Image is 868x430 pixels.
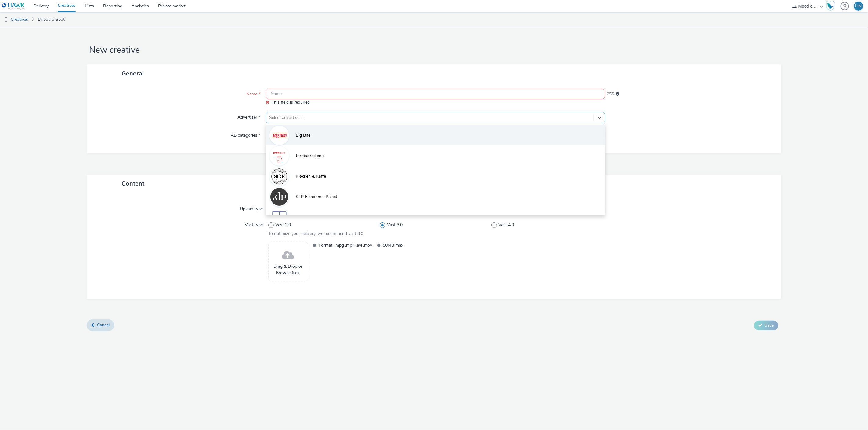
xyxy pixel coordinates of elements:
a: Hawk Academy [826,1,837,11]
label: IAB categories * [227,130,263,138]
label: Advertiser * [235,112,263,120]
img: KLP Eiendom - Paleet [270,188,288,206]
label: Vast type [242,219,265,228]
img: Hawk Academy [826,1,835,11]
img: Big Bite [270,127,288,144]
img: dooh [3,17,9,23]
div: HN [855,2,862,11]
img: KPMG [270,208,288,226]
h1: New creative [87,44,781,56]
span: KLP Eiendom - Paleet [296,194,337,200]
span: Kjøkken & Kaffe [296,173,326,179]
span: Jordbærpikene [296,153,324,159]
div: Maximum 255 characters [616,91,619,97]
span: Vast 4.0 [498,222,514,228]
span: 50MB max [383,242,437,249]
a: Cancel [87,319,114,331]
img: undefined Logo [2,2,25,10]
span: Save [765,322,774,328]
a: Billboard Spot [35,12,68,27]
img: Kjøkken & Kaffe [270,167,288,186]
span: This field is required [272,99,310,105]
input: Name [266,89,606,99]
span: Content [121,179,144,188]
span: General [121,69,144,78]
label: Name * [244,89,263,97]
img: Jordbærpikene [270,147,288,165]
span: KPMG [296,214,308,220]
span: Cancel [97,322,110,328]
span: Vast 2.0 [275,222,291,228]
span: Vast 3.0 [387,222,403,228]
label: Upload type [237,204,265,212]
span: To optimize your delivery, we recommend vast 3.0 [268,231,363,237]
span: Format: .mpg .mp4 .avi .mov [319,242,372,249]
span: 255 [607,91,614,97]
span: Big Bite [296,132,310,138]
span: Drag & Drop or Browse files. [272,263,305,276]
button: Save [754,321,778,330]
